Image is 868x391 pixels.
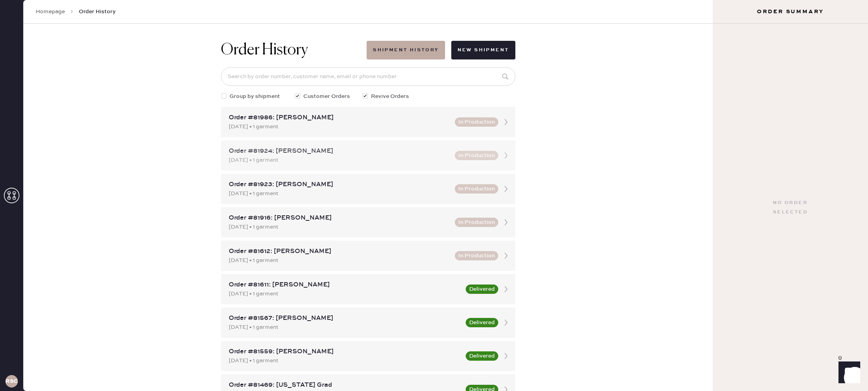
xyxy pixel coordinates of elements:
[36,8,65,16] a: Homepage
[466,285,498,294] button: Delivered
[451,41,515,59] button: New Shipment
[713,8,868,16] h3: Order Summary
[367,41,445,59] button: Shipment History
[229,113,450,122] div: Order #81986: [PERSON_NAME]
[229,314,461,323] div: Order #81567: [PERSON_NAME]
[229,347,461,356] div: Order #81559: [PERSON_NAME]
[229,247,450,256] div: Order #81612: [PERSON_NAME]
[229,280,461,290] div: Order #81611: [PERSON_NAME]
[229,323,461,332] div: [DATE] • 1 garment
[229,189,450,198] div: [DATE] • 1 garment
[773,198,808,217] div: No order selected
[466,318,498,327] button: Delivered
[221,67,515,86] input: Search by order number, customer name, email or phone number
[455,117,498,127] button: In Production
[229,290,461,298] div: [DATE] • 1 garment
[221,41,308,59] h1: Order History
[79,8,116,16] span: Order History
[229,147,450,156] div: Order #81924: [PERSON_NAME]
[229,356,461,365] div: [DATE] • 1 garment
[229,256,450,265] div: [DATE] • 1 garment
[455,218,498,227] button: In Production
[303,92,350,101] span: Customer Orders
[371,92,409,101] span: Revive Orders
[229,381,461,390] div: Order #81469: [US_STATE] Grad
[229,156,450,164] div: [DATE] • 1 garment
[230,92,280,101] span: Group by shipment
[455,251,498,260] button: In Production
[229,180,450,189] div: Order #81923: [PERSON_NAME]
[229,213,450,223] div: Order #81916: [PERSON_NAME]
[466,351,498,361] button: Delivered
[455,184,498,194] button: In Production
[229,223,450,231] div: [DATE] • 1 garment
[229,122,450,131] div: [DATE] • 1 garment
[455,151,498,160] button: In Production
[831,356,865,389] iframe: Front Chat
[5,379,18,384] h3: RSCA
